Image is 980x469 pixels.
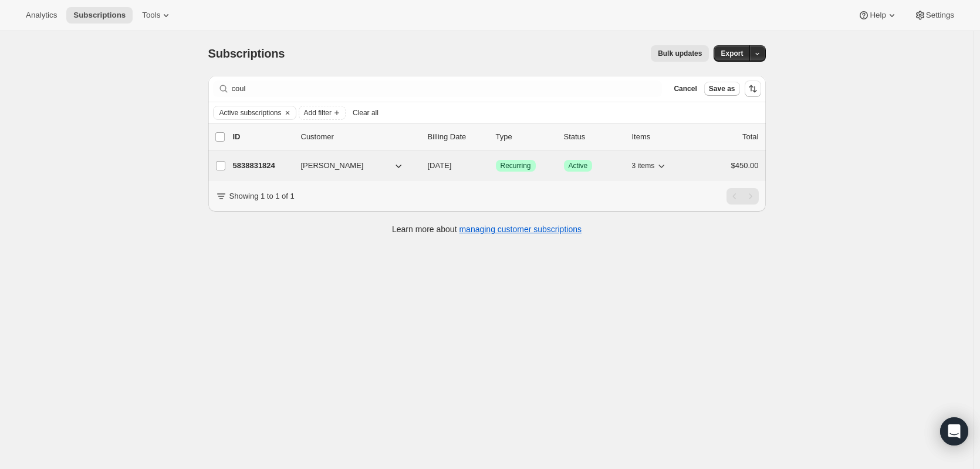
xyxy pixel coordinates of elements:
[651,45,709,62] button: Bulk updates
[233,131,292,143] p: ID
[73,11,126,20] span: Subscriptions
[233,158,759,174] div: 5838831824[PERSON_NAME][DATE]SuccessRecurringSuccessActive3 items$450.00
[229,190,295,202] p: Showing 1 to 1 of 1
[674,84,697,93] span: Cancel
[428,131,486,143] p: Billing Date
[501,161,531,170] span: Recurring
[632,161,655,170] span: 3 items
[353,108,379,118] span: Clear all
[714,45,750,62] button: Export
[721,49,743,58] span: Export
[19,7,64,24] button: Analytics
[742,131,758,143] p: Total
[704,82,740,96] button: Save as
[304,108,332,118] span: Add filter
[745,81,761,97] button: Sort the results
[142,11,160,20] span: Tools
[233,160,292,172] p: 5838831824
[926,11,954,20] span: Settings
[301,160,364,172] span: [PERSON_NAME]
[709,84,735,93] span: Save as
[301,131,418,143] p: Customer
[632,158,668,174] button: 3 items
[219,108,282,118] span: Active subscriptions
[135,7,179,24] button: Tools
[214,106,282,119] button: Active subscriptions
[348,106,383,120] button: Clear all
[658,49,702,58] span: Bulk updates
[233,131,759,143] div: IDCustomerBilling DateTypeStatusItemsTotal
[496,131,555,143] div: Type
[428,161,452,170] span: [DATE]
[66,7,133,24] button: Subscriptions
[851,7,904,24] button: Help
[870,11,886,20] span: Help
[282,106,293,119] button: Clear
[459,225,582,234] a: managing customer subscriptions
[726,188,759,205] nav: Pagination
[392,223,582,235] p: Learn more about
[232,81,663,97] input: Filter subscribers
[294,156,411,175] button: [PERSON_NAME]
[669,82,701,96] button: Cancel
[731,161,759,170] span: $450.00
[940,417,968,445] div: Open Intercom Messenger
[632,131,691,143] div: Items
[564,131,623,143] p: Status
[907,7,961,24] button: Settings
[299,106,346,120] button: Add filter
[208,47,285,60] span: Subscriptions
[569,161,588,170] span: Active
[26,11,57,20] span: Analytics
